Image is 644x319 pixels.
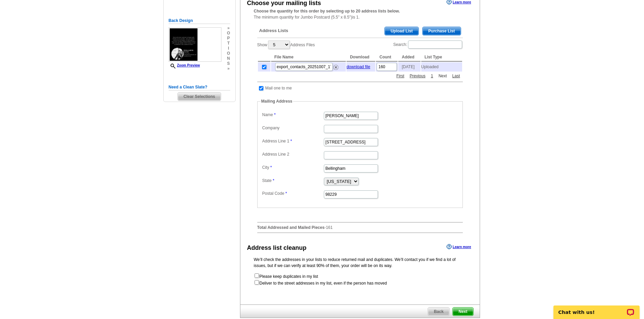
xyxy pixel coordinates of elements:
label: Show Address Files [257,40,315,50]
form: Please keep duplicates in my list Deliver to the street addresses in my list, even if the person ... [254,273,466,286]
span: Address Lists [259,28,288,34]
th: Added [398,53,420,61]
a: download file [347,64,370,69]
div: Address list cleanup [247,243,307,252]
span: » [227,26,230,31]
td: Mail one to me [265,85,292,91]
span: i [227,46,230,51]
iframe: LiveChat chat widget [549,298,644,319]
span: o [227,51,230,56]
label: Search: [393,40,462,49]
input: Search: [408,41,462,49]
label: Company [262,125,323,131]
td: [DATE] [398,62,420,72]
th: Count [376,53,398,61]
span: s [227,61,230,66]
span: Next [453,308,473,316]
a: Last [451,73,462,79]
h5: Need a Clean Slate? [169,84,230,90]
strong: Choose the quantity for this order by selecting up to 20 address lists below. [254,9,400,14]
label: Name [262,112,323,118]
a: First [395,73,406,79]
td: Uploaded [421,62,462,72]
span: p [227,36,230,41]
a: Previous [408,73,427,79]
span: Upload List [385,27,418,35]
span: Back [428,308,449,316]
img: small-thumb.jpg [169,27,221,62]
th: Download [347,53,375,61]
h5: Back Design [169,18,230,24]
p: We’ll check the addresses in your lists to reduce returned mail and duplicates. We’ll contact you... [254,257,466,269]
th: File Name [271,53,346,61]
span: t [227,41,230,46]
a: Back [428,307,450,316]
div: The minimum quantity for Jumbo Postcard (5.5" x 8.5")is 1. [240,8,480,20]
label: City [262,164,323,170]
label: Postal Code [262,190,323,196]
a: Remove this list [333,63,338,68]
label: State [262,178,323,184]
label: Address Line 1 [262,138,323,144]
legend: Mailing Address [261,98,293,104]
a: Learn more [447,244,471,249]
select: ShowAddress Files [268,41,290,49]
div: - [254,22,466,238]
a: Next [437,73,449,79]
span: Purchase List [423,27,461,35]
img: delete.png [333,65,338,70]
span: n [227,56,230,61]
span: Clear Selections [178,92,221,101]
strong: Total Addressed and Mailed Pieces [257,225,325,230]
label: Address Line 2 [262,151,323,157]
a: 1 [429,73,435,79]
a: Zoom Preview [169,63,200,67]
th: List Type [421,53,462,61]
span: » [227,66,230,71]
span: 161 [326,225,333,230]
span: o [227,31,230,36]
